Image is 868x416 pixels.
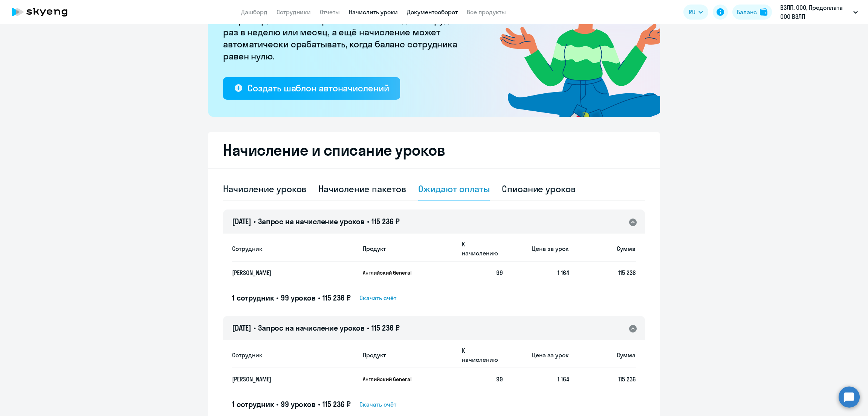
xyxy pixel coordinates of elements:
p: [PERSON_NAME] больше не придётся начислять вручную. Например, можно настроить начисление для сотр... [223,2,479,62]
p: [PERSON_NAME] [232,375,342,383]
button: RU [683,5,708,20]
span: 115 236 [618,269,636,276]
th: К начислению [456,342,503,368]
span: [DATE] [232,323,251,332]
span: 99 уроков [281,293,316,302]
div: Создать шаблон автоначислений [248,82,389,94]
a: Сотрудники [277,8,311,16]
span: 115 236 ₽ [322,399,351,409]
th: Сумма [569,342,636,368]
th: Цена за урок [503,235,570,262]
a: Отчеты [320,8,340,16]
p: [PERSON_NAME] [232,269,342,277]
span: RU [689,8,695,17]
th: Продукт [357,235,456,262]
div: Баланс [737,8,757,17]
div: Начисление пакетов [318,183,406,195]
span: • [254,323,256,332]
a: Дашборд [241,8,267,16]
img: balance [760,8,767,16]
a: Начислить уроки [349,8,398,16]
span: Запрос на начисление уроков [258,217,365,226]
span: 115 236 ₽ [322,293,351,302]
span: • [367,217,369,226]
p: Английский General [363,269,419,276]
span: • [367,323,369,332]
p: Английский General [363,376,419,383]
button: Создать шаблон автоначислений [223,77,400,100]
span: [DATE] [232,217,251,226]
div: Ожидают оплаты [418,183,490,195]
span: Скачать счёт [359,293,396,302]
span: • [276,293,278,302]
th: Сотрудник [232,342,357,368]
th: Сумма [569,235,636,262]
div: Начисление уроков [223,183,306,195]
a: Все продукты [467,8,506,16]
button: ВЗЛП, ООО, Предоплата ООО ВЗЛП [776,3,862,21]
a: Документооборот [407,8,458,16]
span: Запрос на начисление уроков [258,323,365,332]
th: Сотрудник [232,235,357,262]
span: 115 236 ₽ [371,217,400,226]
div: Списание уроков [502,183,576,195]
th: К начислению [456,235,503,262]
span: 115 236 ₽ [371,323,400,332]
span: 99 [496,375,503,383]
span: • [318,293,320,302]
span: 99 уроков [281,399,316,409]
span: 1 164 [558,375,569,383]
span: 1 сотрудник [232,293,274,302]
th: Цена за урок [503,342,570,368]
span: • [276,399,278,409]
p: ВЗЛП, ООО, Предоплата ООО ВЗЛП [780,3,850,21]
button: Балансbalance [732,5,772,20]
span: 1 сотрудник [232,399,274,409]
span: • [318,399,320,409]
span: 1 164 [558,269,569,276]
span: • [254,217,256,226]
h2: Начисление и списание уроков [223,141,645,159]
span: 99 [496,269,503,276]
span: Скачать счёт [359,400,396,409]
span: 115 236 [618,375,636,383]
th: Продукт [357,342,456,368]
